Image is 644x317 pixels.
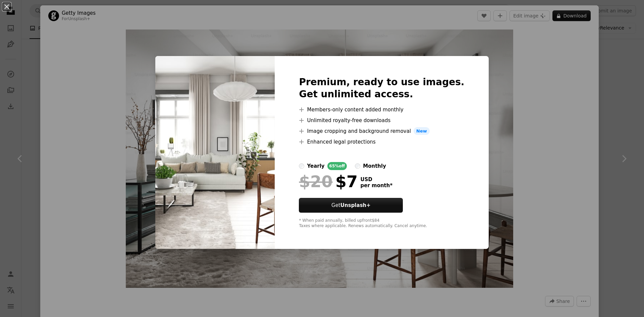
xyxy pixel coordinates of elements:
input: yearly65%off [299,163,304,169]
button: GetUnsplash+ [299,198,403,213]
li: Members-only content added monthly [299,106,464,114]
h2: Premium, ready to use images. Get unlimited access. [299,76,464,100]
span: USD [360,176,392,182]
input: monthly [355,163,360,169]
div: * When paid annually, billed upfront $84 Taxes where applicable. Renews automatically. Cancel any... [299,218,464,229]
div: yearly [307,162,324,170]
div: monthly [363,162,386,170]
li: Unlimited royalty-free downloads [299,116,464,124]
span: per month * [360,182,392,189]
div: $7 [299,173,358,190]
img: premium_photo-1661964014750-963a28aeddea [155,56,275,249]
li: Enhanced legal protections [299,138,464,146]
span: New [414,127,430,135]
strong: Unsplash+ [340,202,371,208]
li: Image cropping and background removal [299,127,464,135]
div: 65% off [327,162,347,170]
span: $20 [299,173,332,190]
